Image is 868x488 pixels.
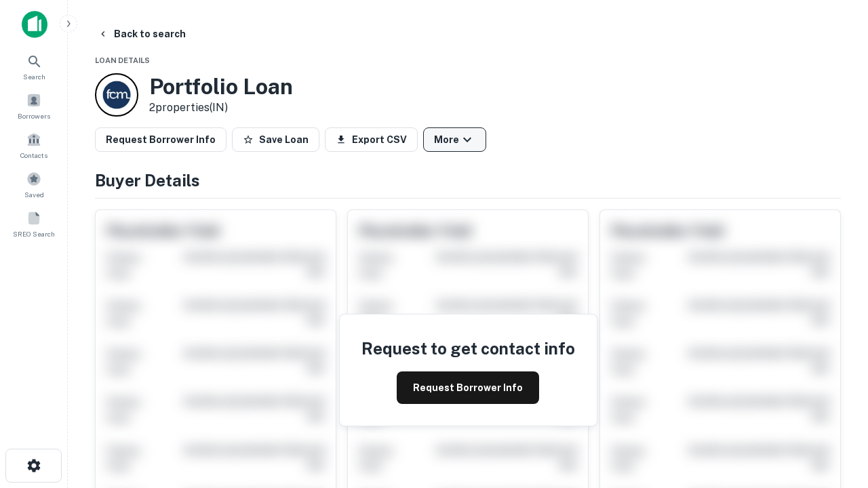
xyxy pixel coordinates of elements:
[361,336,575,361] h4: Request to get contact info
[325,127,418,152] button: Export CSV
[800,336,868,401] iframe: Chat Widget
[18,110,50,121] span: Borrowers
[4,127,64,163] a: Contacts
[20,150,47,161] span: Contacts
[92,22,191,46] button: Back to search
[95,168,841,192] h4: Buyer Details
[24,189,44,200] span: Saved
[4,166,64,203] a: Saved
[23,71,45,82] span: Search
[423,127,486,152] button: More
[95,127,226,152] button: Request Borrower Info
[4,87,64,124] a: Borrowers
[149,74,293,100] h3: Portfolio Loan
[232,127,319,152] button: Save Loan
[13,228,55,239] span: SREO Search
[4,48,64,85] a: Search
[397,371,539,404] button: Request Borrower Info
[4,205,64,242] a: SREO Search
[149,100,293,116] p: 2 properties (IN)
[95,56,150,64] span: Loan Details
[22,11,47,38] img: capitalize-icon.png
